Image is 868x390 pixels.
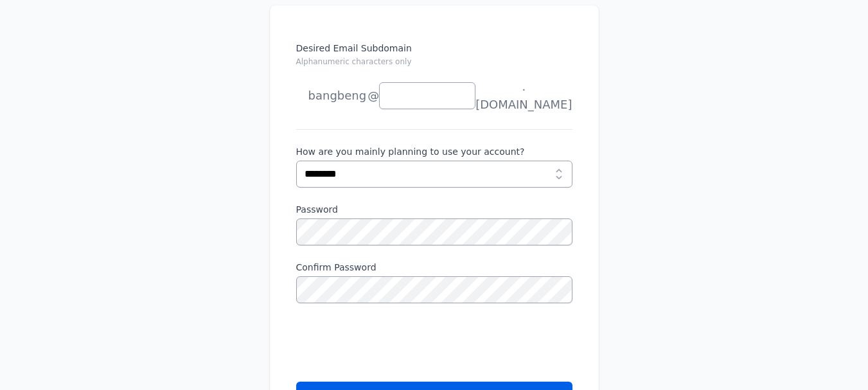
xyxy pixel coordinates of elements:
span: .[DOMAIN_NAME] [475,78,572,114]
label: Confirm Password [296,261,572,274]
label: How are you mainly planning to use your account? [296,145,572,158]
iframe: reCAPTCHA [296,319,492,369]
span: @ [368,87,379,105]
li: bangbeng [296,83,367,109]
label: Desired Email Subdomain [296,42,572,75]
small: Alphanumeric characters only [296,57,412,66]
label: Password [296,203,572,216]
